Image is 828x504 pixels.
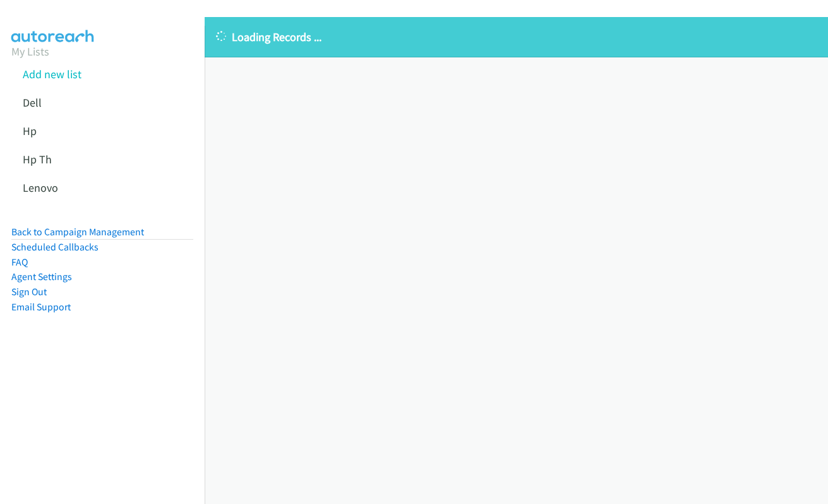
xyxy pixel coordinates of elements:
[11,256,28,268] a: FAQ
[11,241,99,253] a: Scheduled Callbacks
[23,152,52,167] a: Hp Th
[11,226,144,238] a: Back to Campaign Management
[216,28,817,45] p: Loading Records ...
[11,271,72,283] a: Agent Settings
[11,44,49,59] a: My Lists
[23,95,42,110] a: Dell
[11,301,71,313] a: Email Support
[23,67,81,81] a: Add new list
[23,124,37,138] a: Hp
[23,180,58,195] a: Lenovo
[11,286,47,298] a: Sign Out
